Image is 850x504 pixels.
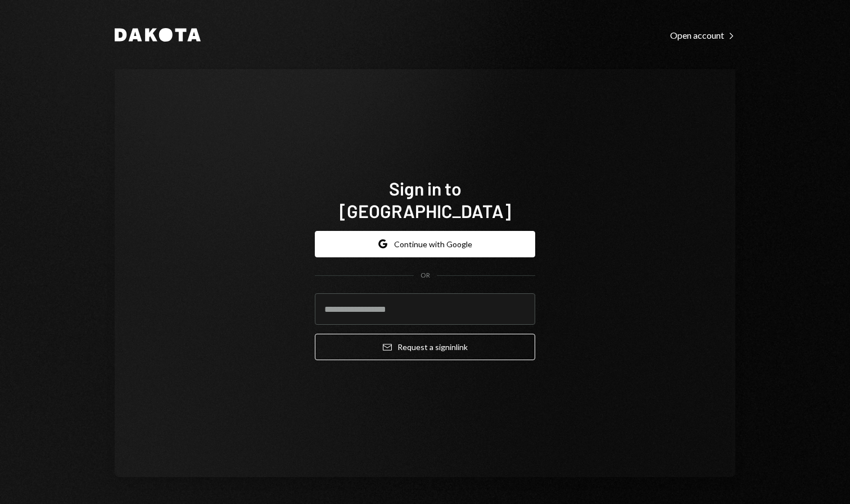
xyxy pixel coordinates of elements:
[315,231,535,257] button: Continue with Google
[670,29,735,41] a: Open account
[315,177,535,222] h1: Sign in to [GEOGRAPHIC_DATA]
[421,271,430,280] div: OR
[670,30,735,41] div: Open account
[315,334,535,360] button: Request a signinlink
